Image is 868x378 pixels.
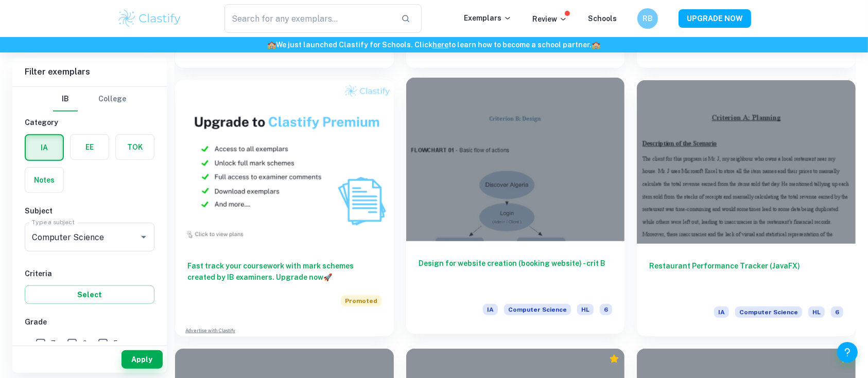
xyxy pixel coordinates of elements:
[2,39,866,50] h6: We just launched Clastify for Schools. Click to learn how to become a school partner.
[98,87,126,112] button: College
[175,80,394,244] img: Thumbnail
[51,338,56,349] span: 7
[679,9,751,28] button: UPGRADE NOW
[323,273,332,281] span: 🚀
[419,258,613,292] h6: Design for website creation (booking website) - crit B
[25,205,154,217] h6: Subject
[121,350,163,369] button: Apply
[53,87,78,112] button: IB
[113,338,118,349] span: 5
[117,8,182,29] img: Clastify logo
[224,4,393,33] input: Search for any exemplars...
[577,304,594,315] span: HL
[268,41,276,49] span: 🏫
[136,230,151,244] button: Open
[464,12,512,24] p: Exemplars
[808,307,825,318] span: HL
[532,13,567,25] p: Review
[185,327,235,334] a: Advertise with Clastify
[714,307,729,318] span: IA
[637,80,856,336] a: Restaurant Performance Tracker (JavaFX)IAComputer ScienceHL6
[25,285,154,304] button: Select
[187,260,381,283] h6: Fast track your coursework with mark schemes created by IB examiners. Upgrade now
[504,304,571,315] span: Computer Science
[837,342,858,363] button: Help and Feedback
[592,41,601,49] span: 🏫
[637,8,658,29] button: RB
[116,135,154,159] button: TOK
[433,41,449,49] a: here
[26,135,63,160] button: IA
[483,304,498,315] span: IA
[25,168,63,192] button: Notes
[32,218,75,227] label: Type a subject
[642,13,654,24] h6: RB
[609,354,619,364] div: Premium
[71,135,109,159] button: EE
[588,14,617,23] a: Schools
[82,338,87,349] span: 6
[25,316,154,328] h6: Grade
[341,295,381,307] span: Promoted
[406,80,625,336] a: Design for website creation (booking website) - crit BIAComputer ScienceHL6
[25,268,154,279] h6: Criteria
[53,87,126,112] div: Filter type choice
[735,307,802,318] span: Computer Science
[600,304,612,315] span: 6
[831,307,843,318] span: 6
[12,58,167,86] h6: Filter exemplars
[25,117,154,128] h6: Category
[649,260,843,294] h6: Restaurant Performance Tracker (JavaFX)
